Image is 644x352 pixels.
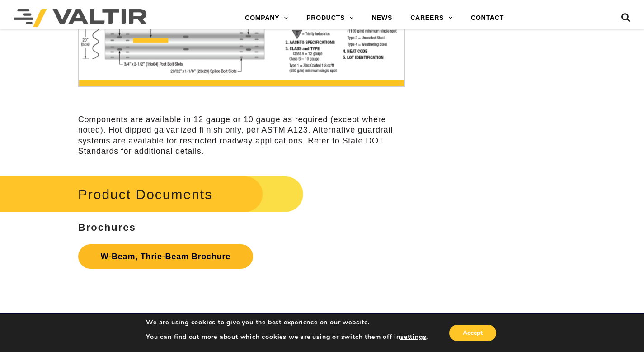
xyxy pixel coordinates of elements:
[146,319,428,327] p: We are using cookies to give you the best experience on our website.
[78,222,136,233] strong: Brochures
[400,333,426,341] button: settings
[363,9,401,27] a: NEWS
[78,244,253,269] a: W-Beam, Thrie-Beam Brochure
[449,325,496,341] button: Accept
[462,9,513,27] a: CONTACT
[297,9,363,27] a: PRODUCTS
[146,333,428,341] p: You can find out more about which cookies we are using or switch them off in .
[14,9,147,27] img: Valtir
[236,9,297,27] a: COMPANY
[78,114,405,157] p: Components are available in 12 gauge or 10 gauge as required (except where noted). Hot dipped gal...
[401,9,462,27] a: CAREERS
